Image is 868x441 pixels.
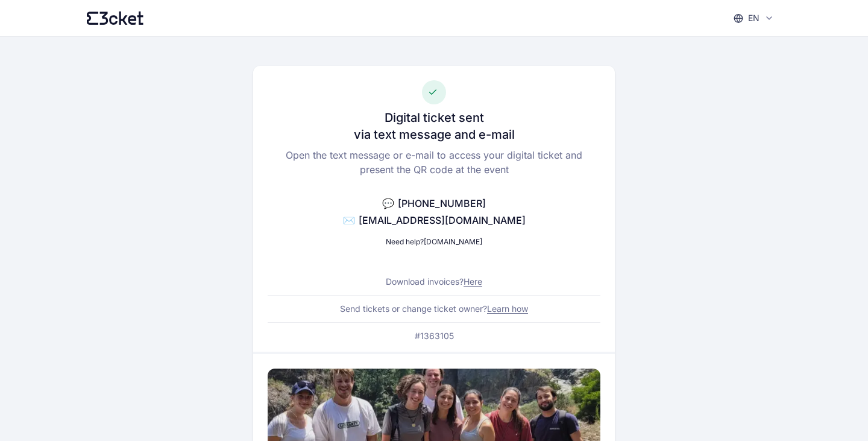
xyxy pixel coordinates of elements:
[343,214,355,226] span: ✉️
[359,214,526,226] span: [EMAIL_ADDRESS][DOMAIN_NAME]
[748,12,759,24] p: en
[386,276,482,288] p: Download invoices?
[398,197,486,209] span: [PHONE_NUMBER]
[424,237,482,246] a: [DOMAIN_NAME]
[340,303,528,315] p: Send tickets or change ticket owner?
[415,330,454,342] p: #1363105
[354,126,515,143] h3: via text message and e-mail
[268,148,600,177] p: Open the text message or e-mail to access your digital ticket and present the QR code at the event
[487,303,528,314] a: Learn how
[386,237,424,246] span: Need help?
[382,197,394,209] span: 💬
[464,276,482,287] a: Here
[385,109,484,126] h3: Digital ticket sent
